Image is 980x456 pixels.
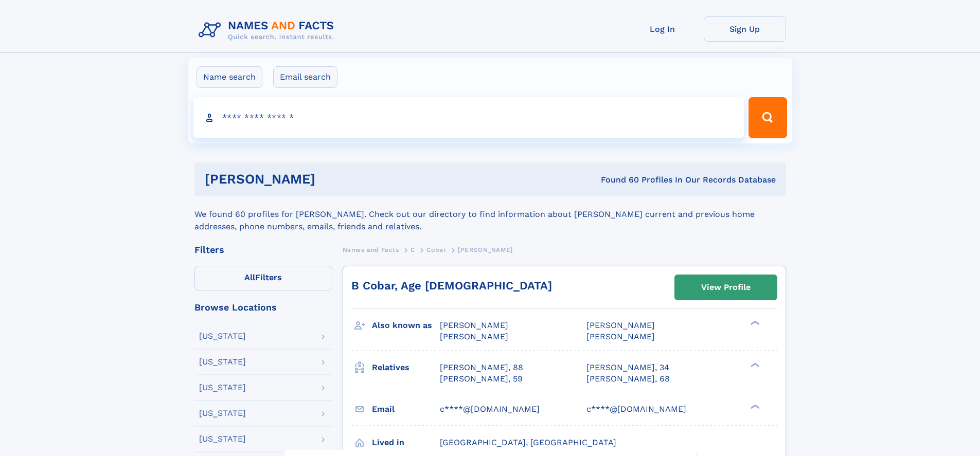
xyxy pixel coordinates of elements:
[586,332,655,341] span: [PERSON_NAME]
[440,373,523,385] a: [PERSON_NAME], 59
[372,434,440,451] h3: Lived in
[199,384,246,392] div: [US_STATE]
[426,243,446,256] a: Cobar
[372,359,440,376] h3: Relatives
[244,272,255,282] span: All
[440,362,523,373] a: [PERSON_NAME], 88
[440,320,508,330] span: [PERSON_NAME]
[675,275,777,300] a: View Profile
[193,97,744,138] input: search input
[458,246,513,253] span: [PERSON_NAME]
[426,246,446,253] span: Cobar
[205,173,458,186] h1: [PERSON_NAME]
[372,400,440,418] h3: Email
[586,373,670,385] a: [PERSON_NAME], 68
[273,66,337,88] label: Email search
[194,16,343,44] img: Logo Names and Facts
[621,16,704,42] a: Log In
[411,246,415,253] span: C
[372,317,440,334] h3: Also known as
[351,279,552,292] a: B Cobar, Age [DEMOGRAPHIC_DATA]
[343,243,399,256] a: Names and Facts
[199,409,246,417] div: [US_STATE]
[748,403,760,410] div: ❯
[411,243,415,256] a: C
[194,196,786,233] div: We found 60 profiles for [PERSON_NAME]. Check out our directory to find information about [PERSON...
[586,320,655,330] span: [PERSON_NAME]
[440,437,616,447] span: [GEOGRAPHIC_DATA], [GEOGRAPHIC_DATA]
[199,332,246,340] div: [US_STATE]
[458,174,776,186] div: Found 60 Profiles In Our Records Database
[199,358,246,366] div: [US_STATE]
[586,362,669,373] a: [PERSON_NAME], 34
[704,16,786,42] a: Sign Up
[199,435,246,443] div: [US_STATE]
[749,97,787,138] button: Search Button
[194,245,332,254] div: Filters
[701,276,751,299] div: View Profile
[748,361,760,368] div: ❯
[440,332,508,341] span: [PERSON_NAME]
[748,320,760,326] div: ❯
[197,66,262,88] label: Name search
[194,303,332,312] div: Browse Locations
[194,266,332,290] label: Filters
